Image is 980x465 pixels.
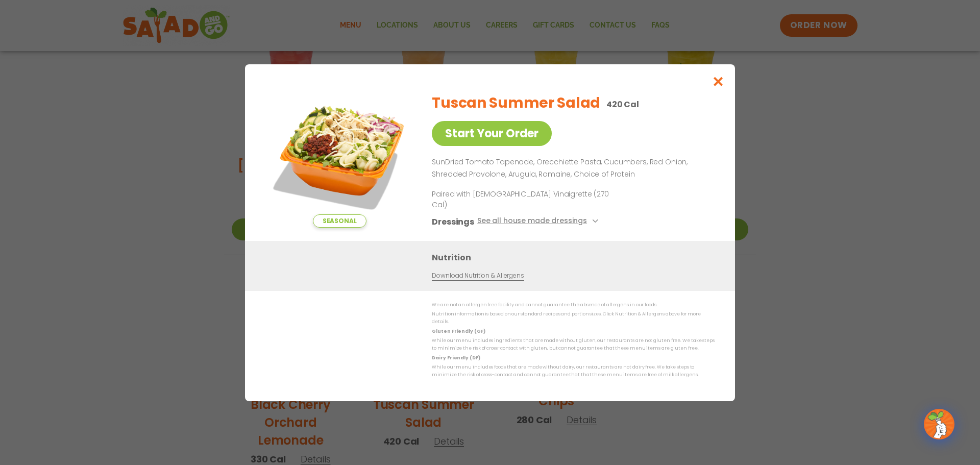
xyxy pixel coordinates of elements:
button: Close modal [702,64,735,99]
h3: Dressings [432,215,474,228]
p: SunDried Tomato Tapenade, Orecchiette Pasta, Cucumbers, Red Onion, Shredded Provolone, Arugula, R... [432,156,710,181]
h2: Tuscan Summer Salad [432,92,600,114]
strong: Dairy Friendly (DF) [432,354,480,360]
p: Nutrition information is based on our standard recipes and portion sizes. Click Nutrition & Aller... [432,310,715,326]
strong: Gluten Friendly (GF) [432,328,485,334]
span: Seasonal [313,214,366,228]
p: While our menu includes foods that are made without dairy, our restaurants are not dairy free. We... [432,363,715,379]
p: 420 Cal [606,98,639,111]
h3: Nutrition [432,251,720,263]
a: Start Your Order [432,121,552,146]
p: We are not an allergen free facility and cannot guarantee the absence of allergens in our foods. [432,301,715,309]
p: While our menu includes ingredients that are made without gluten, our restaurants are not gluten ... [432,337,715,353]
a: Download Nutrition & Allergens [432,271,524,280]
button: See all house made dressings [477,215,601,228]
p: Paired with [DEMOGRAPHIC_DATA] Vinaigrette (270 Cal) [432,188,621,210]
img: wpChatIcon [925,410,953,438]
img: Featured product photo for Tuscan Summer Salad [268,85,411,228]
